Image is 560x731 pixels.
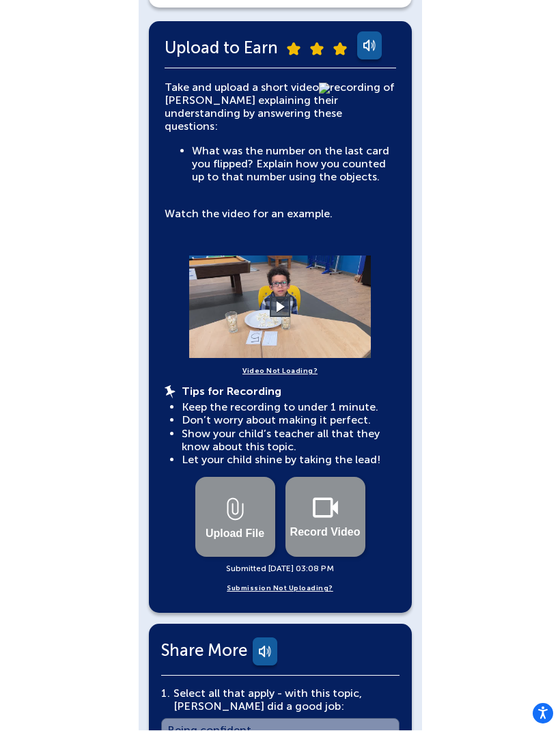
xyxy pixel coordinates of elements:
button: Upload File [195,478,275,557]
li: Let your child shine by taking the lead! [182,454,396,467]
span: Record Video [290,527,361,539]
div: Upload to Earn [165,32,396,69]
li: Show your child’s teacher all that they know about this topic. [182,428,396,454]
button: Record Video [285,478,365,557]
a: Submission Not Uploading? [227,583,333,596]
img: videocam.png [313,498,338,519]
span: . [167,687,170,700]
li: Don’t worry about making it perfect. [182,414,396,427]
li: Keep the recording to under 1 minute. [182,401,396,414]
a: Video Not Loading? [242,365,318,378]
strong: Tips for Recording [182,385,281,398]
img: submit-star.png [287,43,300,56]
span: 1 [161,687,167,700]
span: Submitted [DATE] 03:08 PM [226,563,334,576]
span: Share More [161,644,247,657]
p: Take and upload a short video recording of [PERSON_NAME] explaining their understanding by answer... [165,81,396,134]
img: attach.png [227,498,244,521]
span: What was the number on the last card you flipped? Explain how you counted up to that number using... [192,145,389,184]
main: Select all that apply - with this topic, [PERSON_NAME] did a good job: [173,687,396,713]
p: Watch the video for an example. [165,195,396,221]
span: Upload File [206,528,264,540]
img: video-icon.svg%22 [319,83,330,94]
img: submit-star.png [333,43,347,56]
img: submit-star.png [310,43,324,56]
